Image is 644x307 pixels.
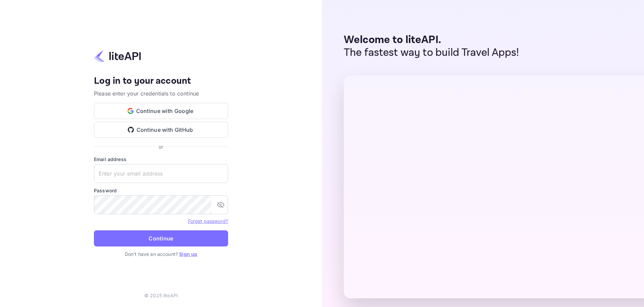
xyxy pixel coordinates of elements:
img: liteapi [94,49,141,63]
label: Password [94,187,228,194]
a: Sign up [179,251,197,257]
p: Welcome to liteAPI. [344,34,519,46]
button: Continue [94,230,228,246]
input: Enter your email address [94,164,228,183]
a: Forget password? [188,218,228,224]
button: Continue with GitHub [94,122,228,138]
p: The fastest way to build Travel Apps! [344,46,519,59]
button: toggle password visibility [214,198,227,212]
p: or [159,143,163,150]
label: Email address [94,156,228,163]
h4: Log in to your account [94,75,228,87]
a: Forget password? [188,218,228,224]
p: Please enter your credentials to continue [94,89,228,98]
button: Continue with Google [94,103,228,119]
p: Don't have an account? [94,251,228,258]
p: © 2025 liteAPI [144,292,178,299]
